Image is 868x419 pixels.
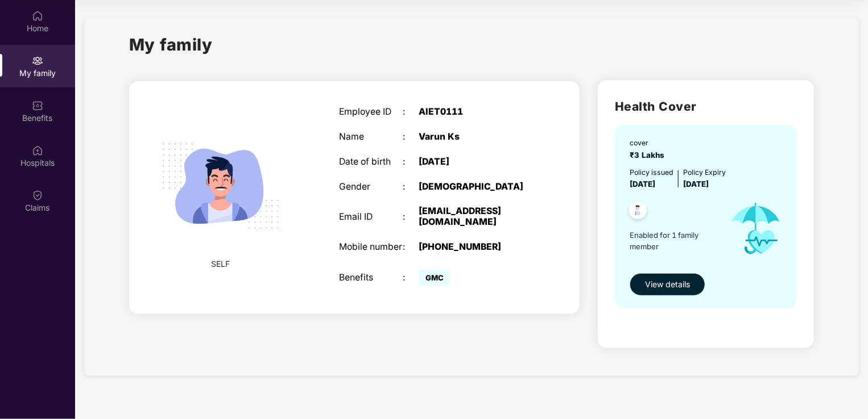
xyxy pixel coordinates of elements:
[630,179,655,188] span: [DATE]
[419,182,530,192] div: [DEMOGRAPHIC_DATA]
[148,114,292,258] img: svg+xml;base64,PHN2ZyB4bWxucz0iaHR0cDovL3d3dy53My5vcmcvMjAwMC9zdmciIHdpZHRoPSIyMjQiIGhlaWdodD0iMT...
[630,137,669,148] div: cover
[339,273,403,283] div: Benefits
[403,182,419,192] div: :
[403,242,419,253] div: :
[615,97,797,116] h2: Health Cover
[339,242,403,253] div: Mobile number
[339,212,403,223] div: Email ID
[720,190,792,267] img: icon
[403,273,419,283] div: :
[403,157,419,167] div: :
[403,107,419,118] div: :
[419,107,530,118] div: AIET0111
[403,132,419,143] div: :
[32,145,43,156] img: svg+xml;base64,PHN2ZyBpZD0iSG9zcGl0YWxzIiB4bWxucz0iaHR0cDovL3d3dy53My5vcmcvMjAwMC9zdmciIHdpZHRoPS...
[419,157,530,167] div: [DATE]
[683,179,709,188] span: [DATE]
[630,167,673,178] div: Policy issued
[624,198,652,226] img: svg+xml;base64,PHN2ZyB4bWxucz0iaHR0cDovL3d3dy53My5vcmcvMjAwMC9zdmciIHdpZHRoPSI0OC45NDMiIGhlaWdodD...
[32,100,43,111] img: svg+xml;base64,PHN2ZyBpZD0iQmVuZWZpdHMiIHhtbG5zPSJodHRwOi8vd3d3LnczLm9yZy8yMDAwL3N2ZyIgd2lkdGg9Ij...
[339,157,403,167] div: Date of birth
[339,182,403,192] div: Gender
[683,167,726,178] div: Policy Expiry
[645,278,690,291] span: View details
[32,10,43,22] img: svg+xml;base64,PHN2ZyBpZD0iSG9tZSIgeG1sbnM9Imh0dHA6Ly93d3cudzMub3JnLzIwMDAvc3ZnIiB3aWR0aD0iMjAiIG...
[419,132,530,143] div: Varun Ks
[419,242,530,253] div: [PHONE_NUMBER]
[419,270,450,286] span: GMC
[211,258,230,270] span: SELF
[630,229,720,253] span: Enabled for 1 family member
[403,212,419,223] div: :
[630,273,705,296] button: View details
[630,150,669,160] span: ₹3 Lakhs
[129,32,213,57] h1: My family
[339,132,403,143] div: Name
[32,55,43,66] img: svg+xml;base64,PHN2ZyB3aWR0aD0iMjAiIGhlaWdodD0iMjAiIHZpZXdCb3g9IjAgMCAyMCAyMCIgZmlsbD0ibm9uZSIgeG...
[339,107,403,118] div: Employee ID
[419,206,530,228] div: [EMAIL_ADDRESS][DOMAIN_NAME]
[32,190,43,201] img: svg+xml;base64,PHN2ZyBpZD0iQ2xhaW0iIHhtbG5zPSJodHRwOi8vd3d3LnczLm9yZy8yMDAwL3N2ZyIgd2lkdGg9IjIwIi...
